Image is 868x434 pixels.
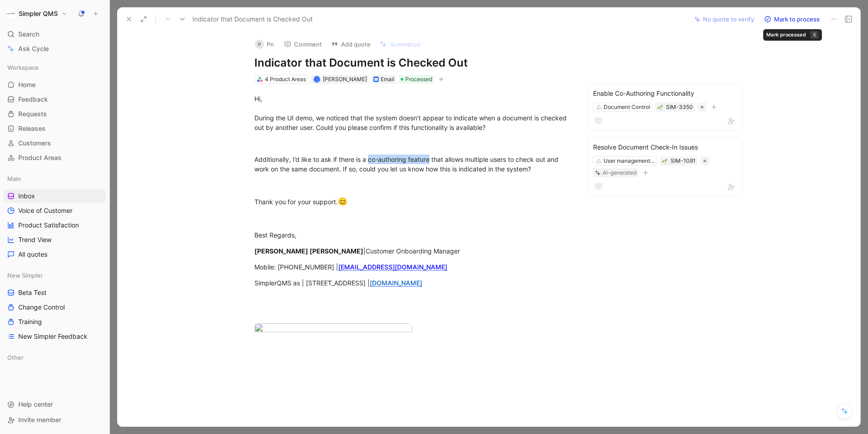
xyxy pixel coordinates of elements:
[760,13,824,26] button: Mark to process
[338,197,347,206] span: 😊
[254,56,570,70] h1: Indicator that Document is Checked Out
[662,159,667,164] img: 🌱
[18,191,35,201] span: Inbox
[4,286,106,300] a: Beta Test
[4,122,106,135] a: Releases
[593,142,736,153] div: Resolve Document Check-In Issues
[327,38,375,51] button: Add quote
[4,189,106,203] a: Inbox
[603,168,636,177] div: AI-generated
[18,221,79,230] span: Product Satisfaction
[4,7,70,20] button: Simpler QMSSimpler QMS
[593,88,736,99] div: Enable Co-Authoring Functionality
[4,107,106,121] a: Requests
[661,158,668,164] button: 🌱
[314,77,319,82] div: J
[4,218,106,232] a: Product Satisfaction
[338,263,447,271] a: [EMAIL_ADDRESS][DOMAIN_NAME]
[7,353,24,362] span: Other
[366,247,460,255] span: Customer Onboarding Manager
[4,269,106,282] div: New Simpler
[370,279,422,287] a: [DOMAIN_NAME]
[666,103,693,112] div: SIM-3350
[254,263,338,271] span: Mobile: [PHONE_NUMBER] |
[690,13,758,26] button: No quote to verify
[4,351,106,367] div: Other
[399,75,434,84] div: Processed
[254,279,370,287] span: SimplerQMS as | [STREET_ADDRESS] |
[18,288,46,297] span: Beta Test
[7,174,21,183] span: Main
[363,247,366,255] span: |
[255,40,264,49] div: P
[323,76,367,83] span: [PERSON_NAME]
[254,247,363,255] span: [PERSON_NAME] [PERSON_NAME]
[4,300,106,314] a: Change Control
[811,31,819,39] div: E
[4,248,106,261] a: All quotes
[4,78,106,92] a: Home
[4,42,106,56] a: Ask Cycle
[251,37,278,51] button: PPn
[4,61,106,74] div: Workspace
[390,40,421,48] span: Summarize
[7,63,39,72] span: Workspace
[254,155,570,174] div: Additionally, I’d like to ask if there is a co-authoring feature that allows multiple users to ch...
[18,124,46,133] span: Releases
[192,14,313,25] span: Indicator that Document is Checked Out
[18,206,72,215] span: Voice of Customer
[18,80,36,89] span: Home
[381,75,394,84] div: Email
[657,105,663,110] img: 🌱
[4,398,106,411] div: Help center
[4,93,106,106] a: Feedback
[280,38,326,51] button: Comment
[4,136,106,150] a: Customers
[18,400,53,408] span: Help center
[4,351,106,364] div: Other
[18,95,48,104] span: Feedback
[18,29,39,40] span: Search
[18,317,42,326] span: Training
[254,231,296,239] span: Best Regards,
[254,196,570,208] div: Thank you for your support.
[4,172,106,186] div: Main
[6,9,15,18] img: Simpler QMS
[18,235,52,244] span: Trend View
[18,250,47,259] span: All quotes
[7,271,43,280] span: New Simpler
[4,269,106,343] div: New SimplerBeta TestChange ControlTrainingNew Simpler Feedback
[4,233,106,247] a: Trend View
[18,416,61,424] span: Invite member
[18,303,65,312] span: Change Control
[4,413,106,427] div: Invite member
[4,172,106,261] div: MainInboxVoice of CustomerProduct SatisfactionTrend ViewAll quotes
[4,151,106,165] a: Product Areas
[671,156,696,165] div: SIM-1091
[18,43,49,54] span: Ask Cycle
[254,94,570,132] div: Hi, During the UI demo, we noticed that the system doesn’t appear to indicate when a document is ...
[604,156,655,165] div: User management & Permissions
[18,139,51,148] span: Customers
[18,153,62,162] span: Product Areas
[4,27,106,41] div: Search
[4,204,106,217] a: Voice of Customer
[376,38,425,51] button: Summarize
[265,75,306,84] div: 4 Product Areas
[4,330,106,343] a: New Simpler Feedback
[18,332,88,341] span: New Simpler Feedback
[4,315,106,329] a: Training
[604,103,650,112] div: Document Control
[766,31,806,39] div: Mark processed
[18,109,47,119] span: Requests
[405,75,432,84] span: Processed
[657,104,663,110] button: 🌱
[254,323,412,336] img: 59927516-91f0-4999-920d-11bb57828b76
[19,10,58,18] h1: Simpler QMS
